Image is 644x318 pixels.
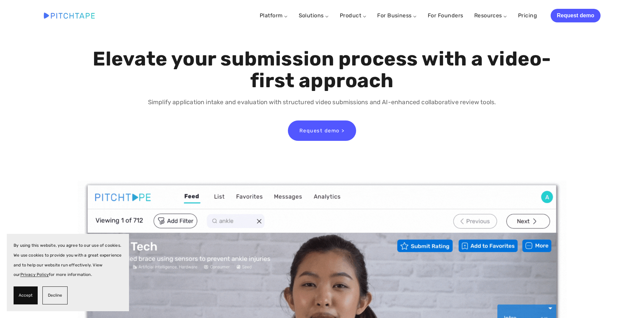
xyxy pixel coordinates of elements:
section: Cookie banner [7,234,129,311]
img: Pitchtape | Video Submission Management Software [44,13,95,18]
a: Platform ⌵ [260,12,288,19]
button: Decline [42,286,68,304]
a: Solutions ⌵ [299,12,329,19]
a: For Founders [428,10,463,22]
a: Request demo [551,9,600,22]
a: Product ⌵ [340,12,366,19]
span: Decline [48,291,62,300]
a: For Business ⌵ [377,12,417,19]
a: Privacy Policy [20,272,49,277]
h1: Elevate your submission process with a video-first approach [91,48,553,92]
p: By using this website, you agree to our use of cookies. We use cookies to provide you with a grea... [14,241,122,280]
a: Resources ⌵ [474,12,507,19]
a: Pricing [518,10,537,22]
p: Simplify application intake and evaluation with structured video submissions and AI-enhanced coll... [91,97,553,107]
a: Request demo > [288,120,356,141]
button: Accept [14,286,38,304]
span: Accept [19,291,33,300]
